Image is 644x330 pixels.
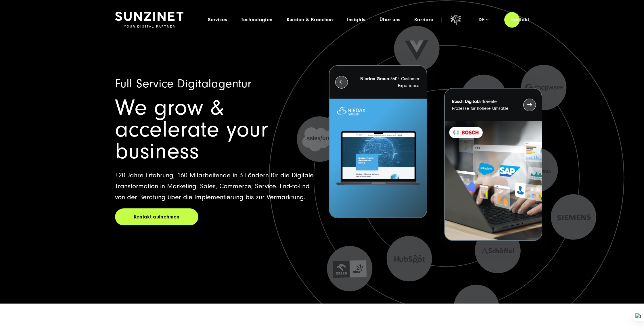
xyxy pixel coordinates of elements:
[358,75,419,89] p: 360° Customer Experience
[414,17,433,23] a: Karriere
[115,97,315,162] h1: We grow & accelerate your business
[452,99,479,104] strong: Bosch Digital:
[115,170,315,203] p: +20 Jahre Erfahrung, 160 Mitarbeitende in 3 Ländern für die Digitale Transformation in Marketing,...
[287,17,333,23] a: Kunden & Branchen
[115,12,183,28] img: SUNZINET Full Service Digital Agentur
[347,17,366,23] a: Insights
[208,17,227,23] a: Services
[478,17,488,23] div: de
[360,76,390,81] strong: Niedax Group:
[504,11,536,28] a: Kontakt
[115,77,251,91] span: Full Service Digitalagentur
[444,88,542,241] button: Bosch Digital:Effiziente Prozesse für höhere Umsätze BOSCH - Kundeprojekt - Digital Transformatio...
[452,98,513,112] p: Effiziente Prozesse für höhere Umsätze
[241,17,273,23] a: Technologien
[379,17,401,23] a: Über uns
[445,121,542,241] img: BOSCH - Kundeprojekt - Digital Transformation Agentur SUNZINET
[329,65,427,218] button: Niedax Group:360° Customer Experience Letztes Projekt von Niedax. Ein Laptop auf dem die Niedax W...
[329,99,426,218] img: Letztes Projekt von Niedax. Ein Laptop auf dem die Niedax Website geöffnet ist, auf blauem Hinter...
[115,208,198,225] a: Kontakt aufnehmen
